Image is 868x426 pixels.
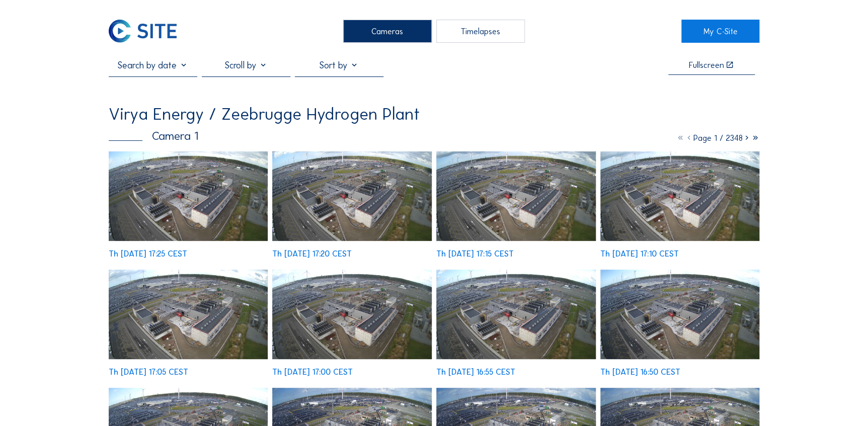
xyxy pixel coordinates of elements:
[272,270,432,359] img: image_52995939
[109,106,420,123] div: Virya Energy / Zeebrugge Hydrogen Plant
[109,270,268,359] img: image_52995952
[109,130,198,142] div: Camera 1
[436,151,596,241] img: image_52996287
[436,270,596,359] img: image_52995776
[600,368,680,376] div: Th [DATE] 16:50 CEST
[272,249,352,258] div: Th [DATE] 17:20 CEST
[436,20,525,42] div: Timelapses
[272,368,353,376] div: Th [DATE] 17:00 CEST
[600,249,679,258] div: Th [DATE] 17:10 CEST
[600,270,760,359] img: image_52995633
[681,20,759,42] a: My C-Site
[689,61,724,69] div: Fullscreen
[436,368,515,376] div: Th [DATE] 16:55 CEST
[600,151,760,241] img: image_52996111
[109,60,197,71] input: Search by date 󰅀
[693,133,742,143] span: Page 1 / 2348
[109,20,187,42] a: C-SITE Logo
[109,368,188,376] div: Th [DATE] 17:05 CEST
[109,20,177,42] img: C-SITE Logo
[109,151,268,241] img: image_52996561
[343,20,432,42] div: Cameras
[109,249,187,258] div: Th [DATE] 17:25 CEST
[436,249,514,258] div: Th [DATE] 17:15 CEST
[272,151,432,241] img: image_52996425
